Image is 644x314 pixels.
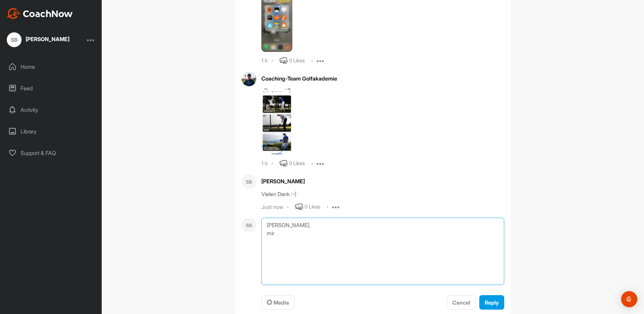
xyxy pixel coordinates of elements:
[261,177,504,185] div: [PERSON_NAME]
[289,57,305,65] div: 0 Likes
[4,80,99,97] div: Feed
[261,204,283,211] div: Just now
[7,32,22,47] div: SB
[452,299,470,306] span: Cancel
[261,74,504,83] div: Coaching-Team Golfakademie
[304,203,320,211] div: 0 Likes
[261,58,268,64] div: 1 h
[261,218,504,285] textarea: [PERSON_NAME], mir
[479,295,504,310] button: Reply
[621,291,637,307] div: Open Intercom Messenger
[4,145,99,161] div: Support & FAQ
[241,174,256,189] div: SB
[4,123,99,140] div: Library
[289,160,305,167] div: 0 Likes
[4,101,99,118] div: Activity
[261,190,504,198] div: Vielen Dank :-)
[261,87,292,155] img: media
[241,218,256,232] div: SB
[4,58,99,75] div: Home
[7,8,73,19] img: CoachNow
[485,299,499,306] span: Reply
[447,295,476,310] button: Cancel
[26,36,69,42] div: [PERSON_NAME]
[267,299,289,306] span: Media
[241,71,256,86] img: avatar
[261,160,268,167] div: 1 h
[261,295,294,310] button: Media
